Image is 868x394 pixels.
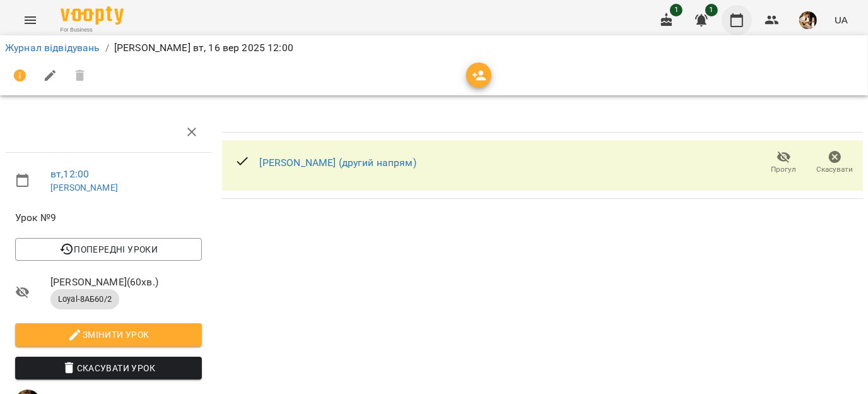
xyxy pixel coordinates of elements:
[809,145,860,181] button: Скасувати
[835,13,848,27] span: UA
[61,6,124,25] img: Voopty Logo
[705,4,718,16] span: 1
[50,182,118,193] a: [PERSON_NAME]
[5,42,100,54] a: Журнал відвідувань
[830,8,853,32] button: UA
[50,294,119,305] span: Loyal-8АБ60/2
[15,357,202,379] button: Скасувати Урок
[105,40,109,56] li: /
[817,164,853,175] span: Скасувати
[260,157,416,169] a: [PERSON_NAME] (другий напрям)
[61,26,124,34] span: For Business
[15,210,202,225] span: Урок №9
[799,11,817,29] img: 0162ea527a5616b79ea1cf03ccdd73a5.jpg
[50,168,89,180] a: вт , 12:00
[25,242,192,257] span: Попередні уроки
[771,164,797,175] span: Прогул
[5,40,863,56] nav: breadcrumb
[670,4,683,16] span: 1
[25,361,192,376] span: Скасувати Урок
[15,238,202,261] button: Попередні уроки
[15,5,45,35] button: Menu
[114,40,293,56] p: [PERSON_NAME] вт, 16 вер 2025 12:00
[25,327,192,342] span: Змінити урок
[758,145,809,181] button: Прогул
[50,275,202,290] span: [PERSON_NAME] ( 60 хв. )
[15,323,202,346] button: Змінити урок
